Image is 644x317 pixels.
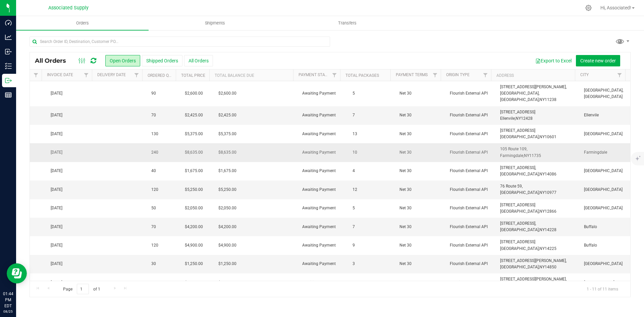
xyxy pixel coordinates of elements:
[545,209,556,214] span: 12866
[181,73,205,78] a: Total Price
[545,97,556,102] span: 11238
[349,148,361,157] span: 10
[450,242,492,249] span: Flourish External API
[446,72,470,77] a: Origin Type
[500,110,535,114] span: [STREET_ADDRESS]
[539,246,545,251] span: NY
[584,187,626,193] span: [GEOGRAPHIC_DATA]
[450,168,492,174] span: Flourish External API
[521,116,533,121] span: 12428
[302,261,341,267] span: Awaiting Payment
[584,205,626,211] span: [GEOGRAPHIC_DATA]
[97,72,126,77] a: Delivery Date
[218,90,236,97] span: $2,600.00
[5,77,12,84] inline-svg: Outbound
[500,128,535,133] span: [STREET_ADDRESS]
[185,187,203,193] span: $5,250.00
[349,259,358,269] span: 3
[500,135,539,139] span: [GEOGRAPHIC_DATA],
[500,147,527,151] span: 105 Route 109,
[184,55,213,66] button: All Orders
[302,168,341,174] span: Awaiting Payment
[302,224,341,230] span: Awaiting Payment
[584,112,626,118] span: Ellenvile
[450,279,492,286] span: Flourish External API
[399,261,442,267] span: Net 30
[349,203,358,213] span: 5
[539,97,545,102] span: NY
[500,153,524,158] span: Farmingdale,
[329,69,340,81] a: Filter
[185,261,203,267] span: $1,250.00
[531,55,576,66] button: Export to Excel
[500,172,539,176] span: [GEOGRAPHIC_DATA],
[302,112,341,118] span: Awaiting Payment
[581,284,624,294] span: 1 - 11 of 11 items
[349,166,358,176] span: 4
[600,5,631,10] span: Hi, Associated!
[51,112,62,118] span: [DATE]
[185,149,203,156] span: $8,635.00
[5,34,12,41] inline-svg: Analytics
[302,279,341,286] span: Awaiting Payment
[545,190,556,195] span: 10977
[16,16,149,30] a: Orders
[51,279,62,286] span: [DATE]
[35,57,73,64] span: All Orders
[218,187,236,193] span: $5,250.00
[218,131,236,137] span: $5,375.00
[614,69,625,81] a: Filter
[349,89,358,98] span: 5
[500,203,535,207] span: [STREET_ADDRESS]
[3,291,13,309] p: 01:44 PM EDT
[399,224,442,230] span: Net 30
[396,72,428,77] a: Payment Terms
[529,153,541,158] span: 11735
[584,5,593,11] div: Manage settings
[185,90,203,97] span: $2,600.00
[302,187,341,193] span: Awaiting Payment
[185,205,203,211] span: $2,050.00
[584,168,626,174] span: [GEOGRAPHIC_DATA]
[57,284,106,294] span: Page of 1
[500,265,539,269] span: [GEOGRAPHIC_DATA],
[584,87,626,100] span: [GEOGRAPHIC_DATA], [GEOGRAPHIC_DATA]
[539,190,545,195] span: NY
[539,209,545,214] span: NY
[51,242,62,249] span: [DATE]
[349,185,361,195] span: 12
[539,172,545,176] span: NY
[500,85,567,89] span: [STREET_ADDRESS][PERSON_NAME],
[399,242,442,249] span: Net 30
[399,149,442,156] span: Net 30
[500,258,567,263] span: [STREET_ADDRESS][PERSON_NAME],
[7,263,27,283] iframe: Resource center
[151,224,156,230] span: 70
[185,168,203,174] span: $1,675.00
[5,48,12,55] inline-svg: Inbound
[218,149,236,156] span: $8,635.00
[151,279,158,286] span: 130
[51,261,62,267] span: [DATE]
[450,187,492,193] span: Flourish External API
[500,91,539,102] span: [GEOGRAPHIC_DATA], [GEOGRAPHIC_DATA],
[148,73,173,78] a: Ordered qty
[218,242,236,249] span: $4,900.00
[584,242,626,249] span: Buffalo
[450,149,492,156] span: Flourish External API
[500,227,539,232] span: [GEOGRAPHIC_DATA],
[51,90,62,97] span: [DATE]
[302,131,341,137] span: Awaiting Payment
[399,112,442,118] span: Net 30
[151,131,158,137] span: 130
[450,224,492,230] span: Flourish External API
[524,153,529,158] span: NY
[584,131,626,137] span: [GEOGRAPHIC_DATA]
[302,205,341,211] span: Awaiting Payment
[450,90,492,97] span: Flourish External API
[51,149,62,156] span: [DATE]
[142,55,182,66] button: Shipped Orders
[480,69,491,81] a: Filter
[500,116,516,121] span: Ellenvile,
[151,149,158,156] span: 240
